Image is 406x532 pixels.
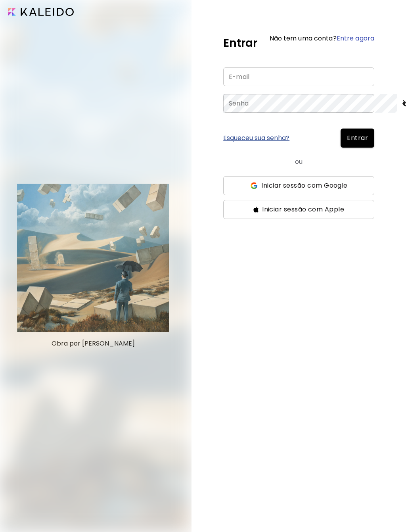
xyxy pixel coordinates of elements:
p: ou [295,157,303,167]
h6: Não tem uma conta? [270,35,375,42]
a: Esqueceu sua senha? [223,135,289,141]
button: ssIniciar sessão com Google [223,176,374,195]
button: ssIniciar sessão com Apple [223,200,374,219]
span: Entrar [347,133,368,143]
h5: Entrar [223,35,257,52]
button: Entrar [341,129,374,148]
img: ss [250,182,258,190]
span: Iniciar sessão com Google [261,181,347,190]
img: ss [253,206,259,213]
a: Entre agora [337,34,374,43]
span: Iniciar sessão com Apple [262,205,344,214]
